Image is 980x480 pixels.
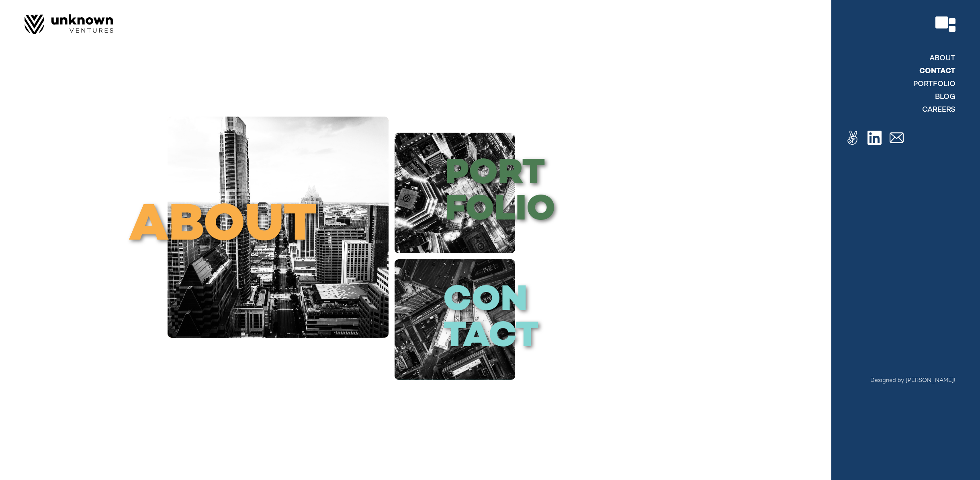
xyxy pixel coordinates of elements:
[890,131,904,145] img: Image of a white email logo
[845,131,859,145] img: Image of the AngelList logo
[922,105,955,115] a: Careers
[935,92,955,102] a: blog
[867,131,882,145] img: Image of a Linkedin logo
[929,54,955,64] a: About
[919,67,955,76] a: contact
[913,80,955,89] a: Portfolio
[25,14,113,34] img: Image of Unknown Ventures Logo.
[870,377,955,385] a: Designed by [PERSON_NAME]!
